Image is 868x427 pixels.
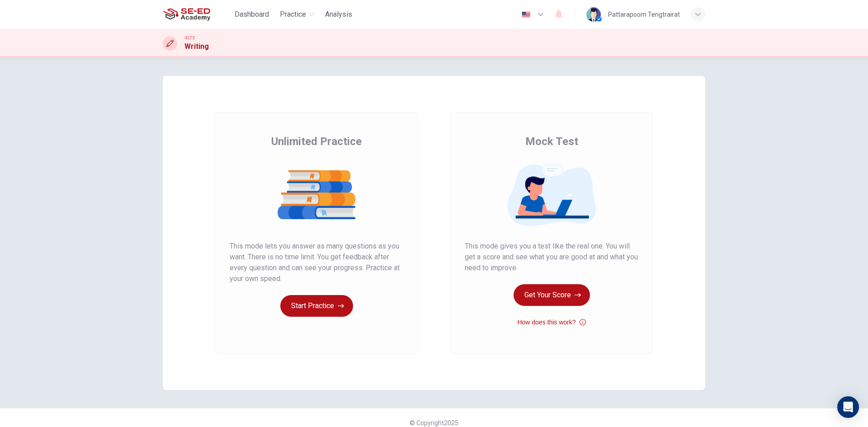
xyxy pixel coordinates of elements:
[410,419,458,427] span: © Copyright 2025
[465,241,638,273] span: This mode gives you a test like the real one. You will get a score and see what you are good at a...
[235,9,269,20] span: Dashboard
[325,9,352,20] span: Analysis
[525,134,578,149] span: Mock Test
[184,41,209,52] h1: Writing
[520,11,532,18] img: en
[514,284,590,306] button: Get Your Score
[608,9,680,20] div: Pattarapoom Tengtrairat
[231,6,273,23] button: Dashboard
[163,5,210,23] img: SE-ED Academy logo
[271,134,362,149] span: Unlimited Practice
[163,5,231,23] a: SE-ED Academy logo
[517,317,585,328] button: How does this work?
[321,6,356,23] button: Analysis
[280,9,306,20] span: Practice
[586,7,601,22] img: Profile picture
[276,6,318,23] button: Practice
[230,241,403,284] span: This mode lets you answer as many questions as you want. There is no time limit. You get feedback...
[280,295,353,317] button: Start Practice
[184,35,195,41] span: IELTS
[837,396,859,418] div: Open Intercom Messenger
